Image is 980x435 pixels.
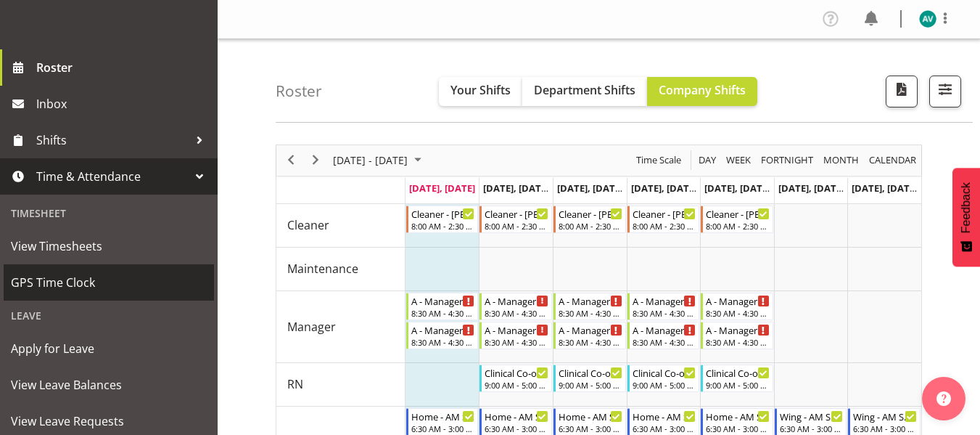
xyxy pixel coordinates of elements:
span: RN [287,375,303,393]
div: A - Manager - Unfilled [633,293,696,308]
span: View Leave Requests [11,410,207,432]
div: 6:30 AM - 3:00 PM [706,423,770,434]
span: Cleaner [287,216,329,234]
td: Manager resource [276,291,405,363]
div: Home - AM Support 1 - [PERSON_NAME] [559,409,622,423]
div: RN"s event - Clinical Co-ordinator - Johanna Molina Begin From Tuesday, September 30, 2025 at 9:0... [479,365,552,392]
div: 6:30 AM - 3:00 PM [485,423,548,434]
a: GPS Time Clock [4,264,214,301]
div: Cleaner - [PERSON_NAME] [411,206,475,221]
div: Clinical Co-ordinator - [PERSON_NAME] [633,365,696,380]
div: A - Manager - [PERSON_NAME] [485,322,548,337]
td: Cleaner resource [276,204,405,248]
div: 8:00 AM - 2:30 PM [411,220,475,232]
div: 9:00 AM - 5:00 PM [559,379,622,391]
div: Leave [4,301,214,330]
div: Home - AM Support 1 - [PERSON_NAME] [633,409,696,423]
span: View Leave Balances [11,374,207,396]
span: calendar [868,151,918,169]
div: Home - AM Support 1 - [PERSON_NAME] [485,409,548,423]
div: Clinical Co-ordinator - [PERSON_NAME] [706,365,770,380]
div: 6:30 AM - 3:00 PM [853,423,917,434]
div: Cleaner - [PERSON_NAME] [485,206,548,221]
button: Download a PDF of the roster according to the set date range. [886,76,918,107]
button: September 2025 [331,151,428,169]
td: RN resource [276,363,405,407]
div: Cleaner"s event - Cleaner - Emily-Jayne Ashton Begin From Tuesday, September 30, 2025 at 8:00:00 ... [479,206,552,233]
img: help-xxl-2.png [936,391,951,406]
span: [DATE], [DATE] [483,182,549,195]
a: Apply for Leave [4,330,214,367]
div: Manager"s event - A - Manager - Unfilled Begin From Thursday, October 2, 2025 at 8:30:00 AM GMT+1... [627,293,700,320]
div: 8:30 AM - 4:30 PM [706,336,770,348]
div: 8:00 AM - 2:30 PM [633,220,696,232]
button: Department Shifts [522,77,647,106]
span: Company Shifts [659,82,746,98]
div: 8:30 AM - 4:30 PM [706,307,770,319]
button: Feedback - Show survey [952,168,980,267]
div: Clinical Co-ordinator - [PERSON_NAME] [559,365,622,380]
span: Your Shifts [450,82,511,98]
button: Timeline Month [821,151,862,169]
button: Time Scale [634,151,684,169]
button: Company Shifts [647,77,757,106]
div: 8:30 AM - 4:30 PM [633,307,696,319]
span: [DATE], [DATE] [631,182,697,195]
span: Time & Attendance [36,166,189,187]
div: 8:30 AM - 4:30 PM [411,307,475,319]
div: 6:30 AM - 3:00 PM [411,423,475,434]
div: Clinical Co-ordinator - [PERSON_NAME] [485,365,548,380]
div: Manager"s event - A - Manager - Unfilled Begin From Friday, October 3, 2025 at 8:30:00 AM GMT+13:... [701,293,773,320]
div: 8:30 AM - 4:30 PM [485,307,548,319]
span: View Timesheets [11,235,207,257]
span: [DATE] - [DATE] [332,151,409,169]
span: Shifts [36,129,189,151]
div: A - Manager - [PERSON_NAME] [706,322,770,337]
div: 8:30 AM - 4:30 PM [559,307,622,319]
span: Inbox [36,93,210,115]
span: [DATE], [DATE] [409,182,475,195]
button: Timeline Day [696,151,719,169]
div: A - Manager - [PERSON_NAME] [633,322,696,337]
div: RN"s event - Clinical Co-ordinator - Johanna Molina Begin From Wednesday, October 1, 2025 at 9:00... [553,365,626,392]
span: [DATE], [DATE] [778,182,844,195]
div: 8:30 AM - 4:30 PM [411,336,475,348]
button: Filter Shifts [929,76,961,107]
div: previous period [279,145,303,176]
div: 9:00 AM - 5:00 PM [706,379,770,391]
div: Manager"s event - A - Manager - Barbara Dunlop Begin From Tuesday, September 30, 2025 at 8:30:00 ... [479,322,552,349]
a: View Leave Balances [4,367,214,403]
div: 6:30 AM - 3:00 PM [633,423,696,434]
div: A - Manager - [PERSON_NAME] [411,322,475,337]
div: RN"s event - Clinical Co-ordinator - Johanna Molina Begin From Thursday, October 2, 2025 at 9:00:... [627,365,700,392]
div: 8:30 AM - 4:30 PM [559,336,622,348]
div: Home - AM Support 1 - [PERSON_NAME] [706,409,770,423]
div: Cleaner - [PERSON_NAME] [706,206,770,221]
span: Time Scale [635,151,683,169]
div: 6:30 AM - 3:00 PM [559,423,622,434]
a: View Timesheets [4,228,214,264]
div: A - Manager - Unfilled [559,293,622,308]
div: Manager"s event - A - Manager - Barbara Dunlop Begin From Monday, September 29, 2025 at 8:30:00 A... [406,322,479,349]
div: Cleaner - [PERSON_NAME] [559,206,622,221]
div: Manager"s event - A - Manager - Unfilled Begin From Monday, September 29, 2025 at 8:30:00 AM GMT+... [406,293,479,320]
div: A - Manager - [PERSON_NAME] [559,322,622,337]
div: Cleaner"s event - Cleaner - Emily-Jayne Ashton Begin From Wednesday, October 1, 2025 at 8:00:00 A... [553,206,626,233]
span: Department Shifts [534,82,635,98]
div: A - Manager - Unfilled [706,293,770,308]
span: GPS Time Clock [11,272,207,293]
div: Wing - AM Support 1 - [PERSON_NAME] [780,409,844,423]
div: Sep 29 - Oct 05, 2025 [328,145,430,176]
div: Manager"s event - A - Manager - Barbara Dunlop Begin From Wednesday, October 1, 2025 at 8:30:00 A... [553,322,626,349]
span: Week [725,151,752,169]
button: Next [306,151,326,169]
div: 8:00 AM - 2:30 PM [559,220,622,232]
button: Fortnight [759,151,816,169]
span: Manager [287,318,336,336]
div: 8:00 AM - 2:30 PM [485,220,548,232]
div: 8:00 AM - 2:30 PM [706,220,770,232]
button: Previous [281,151,301,169]
span: Maintenance [287,260,358,277]
button: Month [867,151,919,169]
div: 6:30 AM - 3:00 PM [780,423,844,434]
